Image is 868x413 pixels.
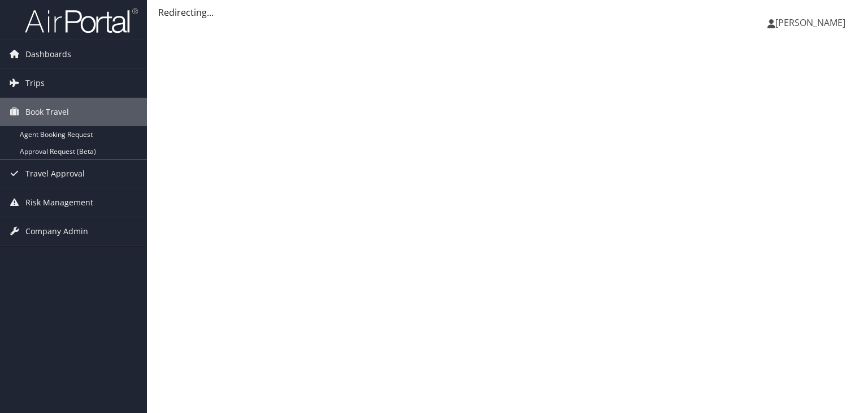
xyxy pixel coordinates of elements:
span: Dashboards [25,40,71,68]
img: airportal-logo.png [25,7,138,34]
span: Travel Approval [25,160,85,188]
a: [PERSON_NAME] [767,6,857,40]
span: Trips [25,69,45,97]
span: Company Admin [25,217,88,246]
span: Risk Management [25,188,93,217]
div: Redirecting... [158,6,857,19]
span: [PERSON_NAME] [775,16,845,29]
span: Book Travel [25,98,69,126]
